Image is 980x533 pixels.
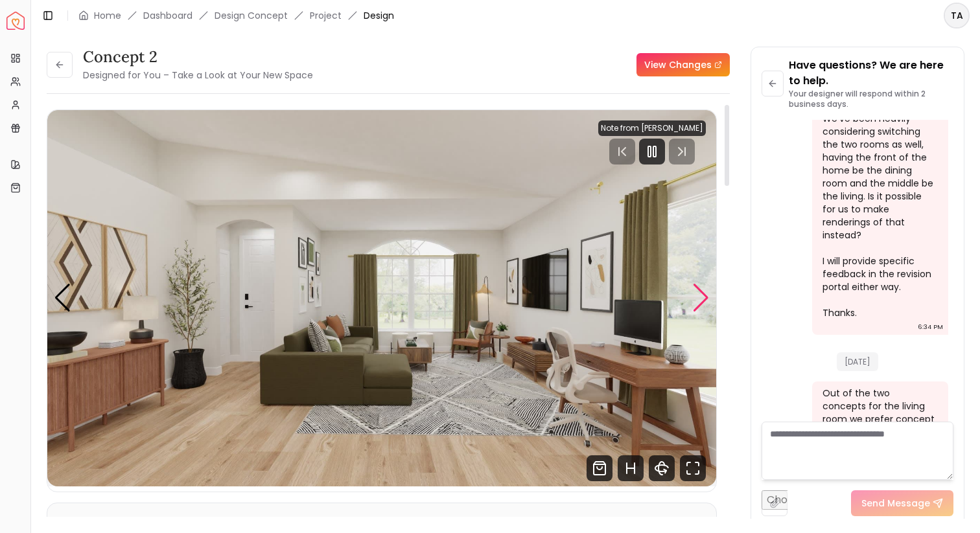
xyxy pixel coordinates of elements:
[692,284,710,312] div: Next slide
[789,58,953,89] p: Have questions? We are here to help.
[364,9,394,22] span: Design
[598,120,706,136] div: Note from [PERSON_NAME]
[789,89,953,109] p: Your designer will respond within 2 business days.
[6,12,25,30] a: Spacejoy
[680,455,706,481] svg: Fullscreen
[618,455,644,481] svg: Hotspots Toggle
[83,69,313,82] small: Designed for You – Take a Look at Your New Space
[215,9,288,22] li: Design Concept
[945,4,968,27] span: TA
[54,284,71,312] div: Previous slide
[587,455,612,481] svg: Shop Products from this design
[649,455,675,481] svg: 360 View
[918,321,943,334] div: 6:34 PM
[944,3,970,28] button: TA
[644,144,660,159] svg: Pause
[6,12,25,30] img: Spacejoy Logo
[78,9,394,22] nav: breadcrumb
[822,387,935,438] div: Out of the two concepts for the living room we prefer concept 2.
[47,110,716,486] img: Design Render 1
[83,47,313,67] h3: concept 2
[47,110,716,486] div: Carousel
[94,9,121,22] a: Home
[837,352,878,371] span: [DATE]
[310,9,342,22] a: Project
[636,53,730,76] a: View Changes
[143,9,192,22] a: Dashboard
[47,110,716,486] div: 1 / 4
